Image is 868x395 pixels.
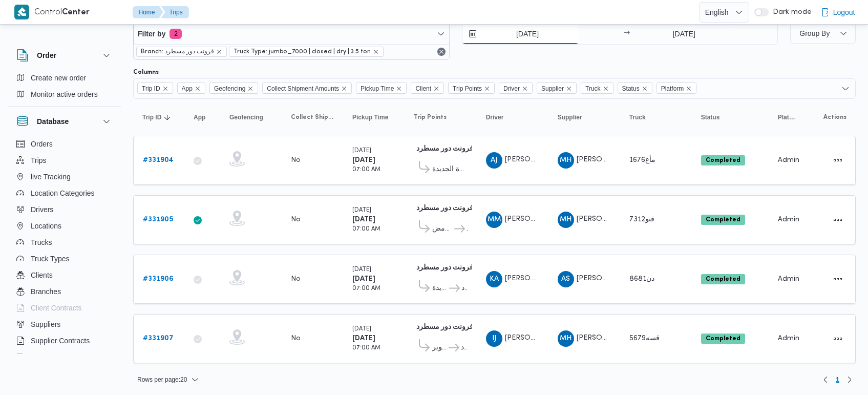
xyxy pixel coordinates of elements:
button: Trip IDSorted in descending order [138,109,179,126]
b: # 331905 [143,216,173,223]
span: Rows per page : 20 [137,373,187,386]
span: [PERSON_NAME] [PERSON_NAME] [577,216,695,222]
b: فرونت دور مسطرد [416,145,473,152]
span: Truck [581,82,613,94]
span: فرونت دور مسطرد [467,223,468,235]
button: Rows per page:20 [133,373,203,386]
button: Trips [12,152,117,169]
button: Remove Status from selection in this group [642,86,648,92]
button: live Tracking [12,169,117,185]
span: Branch: فرونت دور مسطرد [136,47,227,57]
span: مأع1676 [629,157,655,163]
span: فرونت دور مسطرد [461,342,468,354]
b: # 331907 [143,335,174,342]
span: Status [701,113,720,121]
span: Drivers [31,203,53,216]
span: Supplier [541,83,564,94]
a: #331907 [143,332,174,345]
span: Completed [701,215,745,225]
span: Filter by [138,28,165,40]
input: Press the down key to open a popover containing a calendar. [462,24,579,44]
span: قسم أول القاهرة الجديدة [432,163,468,176]
button: Group By [790,23,856,44]
span: 2 active filters [170,29,182,39]
span: Dark mode [769,8,812,16]
span: Collect Shipment Amounts [267,83,339,94]
div: No [291,156,301,165]
span: Client [411,82,444,94]
span: [PERSON_NAME] [PERSON_NAME] [577,335,695,341]
b: Completed [706,157,740,163]
button: Geofencing [225,109,277,126]
span: Admin [778,335,799,342]
button: Remove Truck from selection in this group [603,86,609,92]
span: Completed [701,334,745,344]
button: Clients [12,267,117,283]
button: Status [697,109,764,126]
span: Monitor active orders [31,88,98,100]
span: Platform [661,83,684,94]
button: App [189,109,215,126]
span: Pickup Time [352,113,388,121]
span: قسم اول مدينة العاشر من رمض [432,223,453,235]
span: AS [561,271,570,287]
span: Trips [31,154,47,167]
span: Trucks [31,236,52,248]
span: 1 [836,373,839,386]
span: Supplier [537,82,577,94]
button: Drivers [12,201,117,218]
button: remove selected entity [373,49,379,55]
button: Remove App from selection in this group [195,86,201,92]
button: Remove Collect Shipment Amounts from selection in this group [341,86,347,92]
div: Muhammad Hanei Muhammad Jodah Mahmood [558,212,574,228]
a: #331904 [143,154,174,167]
span: Supplier Contracts [31,335,90,347]
span: Truck Type: jumbo_7000 | closed | dry | 3.5 ton [234,47,371,56]
span: دن8681 [629,276,654,282]
span: Collect Shipment Amounts [291,113,334,121]
button: Next page [843,373,856,386]
span: Geofencing [209,82,258,94]
div: Muhammad Hanei Muhammad Jodah Mahmood [558,152,574,169]
span: [PERSON_NAME] [PERSON_NAME] [577,275,695,282]
button: Home [133,6,163,18]
span: [PERSON_NAME] [PERSON_NAME] [505,216,624,222]
span: Location Categories [31,187,95,199]
button: Remove Platform from selection in this group [686,86,692,92]
b: Completed [706,276,740,282]
span: فرونت دور مسطرد [461,282,468,295]
span: MH [560,212,571,228]
button: Monitor active orders [12,86,117,102]
span: [PERSON_NAME] [PERSON_NAME] [577,156,695,163]
span: Trip ID [137,82,173,94]
b: Completed [706,217,740,223]
span: Platform [778,113,795,121]
button: Truck [625,109,687,126]
span: Orders [31,138,53,150]
div: Order [8,70,121,107]
button: Open list of options [841,85,850,93]
button: Client Contracts [12,300,117,316]
button: Page 1 of 1 [832,373,843,386]
span: Driver [499,82,533,94]
button: Remove Trip Points from selection in this group [484,86,490,92]
small: [DATE] [352,148,371,154]
span: [PERSON_NAME] [PERSON_NAME] [505,335,624,341]
span: Logout [833,6,855,18]
span: App [177,82,205,94]
span: Group By [799,29,830,37]
div: No [291,275,301,284]
span: Truck Types [31,253,69,265]
span: قسم مصر الجديدة [432,282,448,295]
div: Ibrahem Jabril Muhammad Ahmad Jmuaah [486,330,502,347]
small: [DATE] [352,326,371,332]
button: Locations [12,218,117,234]
b: [DATE] [352,276,375,282]
span: Suppliers [31,318,60,330]
span: Branches [31,285,61,298]
small: 07:00 AM [352,345,380,351]
button: Database [16,115,113,128]
b: # 331906 [143,276,174,282]
span: Trip ID; Sorted in descending order [142,113,161,121]
button: Suppliers [12,316,117,332]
